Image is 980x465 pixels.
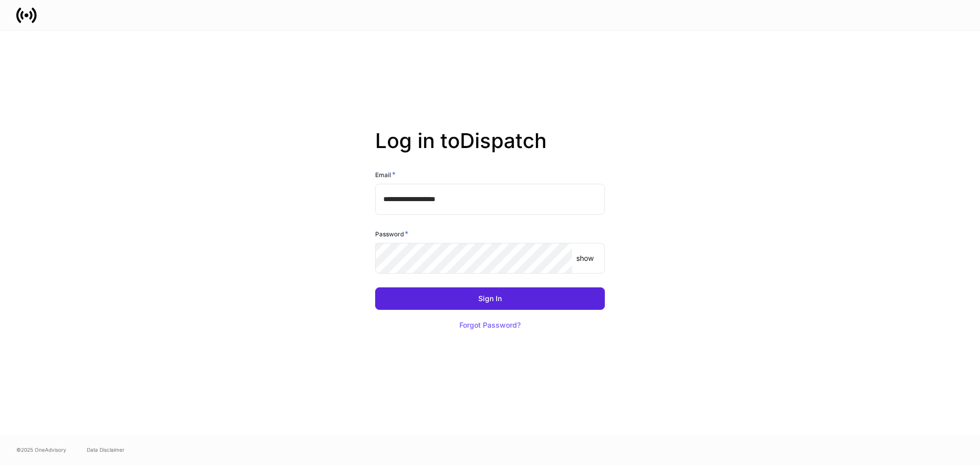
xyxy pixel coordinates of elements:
a: Data Disclaimer [87,446,125,454]
div: Sign In [478,295,502,302]
h2: Log in to Dispatch [375,129,605,169]
button: Forgot Password? [447,314,533,336]
p: show [576,253,594,263]
button: Sign In [375,287,605,310]
div: Forgot Password? [459,322,521,329]
h6: Password [375,229,408,239]
h6: Email [375,169,396,180]
span: © 2025 OneAdvisory [16,446,66,454]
